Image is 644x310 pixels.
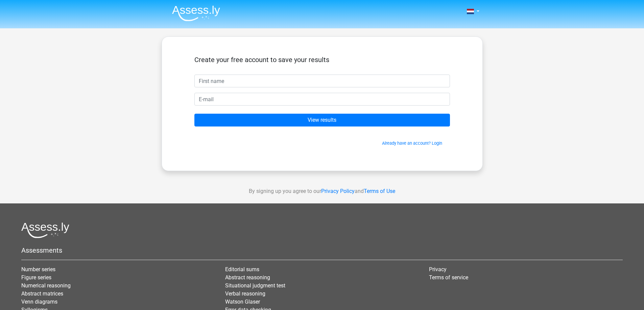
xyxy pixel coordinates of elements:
[225,299,260,305] a: Watson Glaser
[225,274,270,281] a: Abstract reasoning
[364,188,395,194] a: Terms of Use
[194,56,329,64] font: Create your free account to save your results
[225,290,265,297] a: Verbal reasoning
[21,266,55,273] a: Number series
[172,5,220,21] img: Assessly
[382,141,442,146] a: Already have an account? Login
[21,274,51,281] a: Figure series
[225,282,285,289] a: Situational judgment test
[21,299,57,305] a: Venn diagrams
[321,188,355,194] a: Privacy Policy
[194,93,450,106] input: E-mail
[429,266,447,273] a: Privacy
[249,188,321,194] font: By signing up you agree to our
[429,274,468,281] a: Terms of service
[21,222,69,238] img: Assessly logo
[194,114,450,126] input: View results
[21,246,62,254] font: Assessments
[355,188,364,194] font: and
[194,75,450,87] input: First name
[21,290,63,297] a: Abstract matrices
[225,266,259,273] a: Editorial sums
[21,282,71,289] a: Numerical reasoning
